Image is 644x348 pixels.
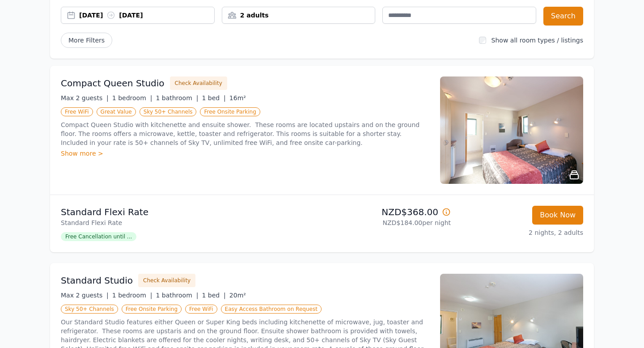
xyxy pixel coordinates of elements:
span: Free WiFi [61,107,93,116]
span: Free Onsite Parking [122,305,182,314]
span: Max 2 guests | [61,94,109,102]
span: 1 bathroom | [156,292,198,299]
span: 20m² [229,292,246,299]
p: Standard Flexi Rate [61,206,318,218]
span: 1 bed | [202,292,225,299]
button: Book Now [532,206,583,225]
span: 1 bedroom | [112,94,153,102]
h3: Compact Queen Studio [61,77,165,89]
span: Great Value [97,107,136,116]
button: Search [543,7,583,25]
p: Standard Flexi Rate [61,218,318,227]
button: Check Availability [138,274,195,287]
span: Free Cancellation until ... [61,232,136,241]
span: 1 bed | [202,94,225,102]
div: Show more > [61,149,429,158]
span: Easy Access Bathroom on Request [221,305,322,314]
span: Sky 50+ Channels [140,107,197,116]
span: Max 2 guests | [61,292,109,299]
p: 2 nights, 2 adults [458,228,583,237]
span: 1 bedroom | [112,292,153,299]
div: 2 adults [222,11,375,20]
span: 16m² [229,94,246,102]
label: Show all room types / listings [491,37,583,44]
p: NZD$368.00 [326,206,451,218]
span: Sky 50+ Channels [61,305,118,314]
span: Free WiFi [185,305,217,314]
div: [DATE] [DATE] [79,11,214,20]
span: 1 bathroom | [156,94,198,102]
h3: Standard Studio [61,274,133,287]
span: Free Onsite Parking [200,107,260,116]
span: More Filters [61,33,112,48]
p: Compact Queen Studio with kitchenette and ensuite shower. These rooms are located upstairs and on... [61,120,429,147]
button: Check Availability [170,76,227,90]
p: NZD$184.00 per night [326,218,451,227]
